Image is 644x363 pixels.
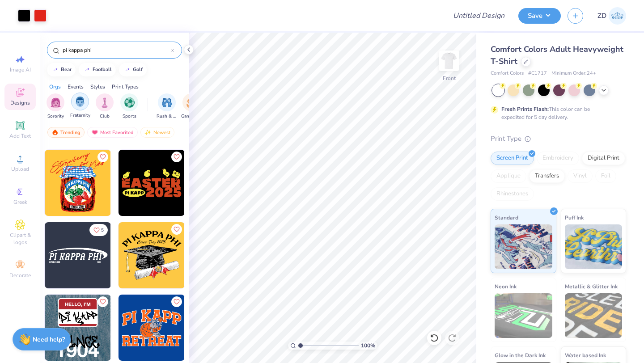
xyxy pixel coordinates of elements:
div: Trending [47,127,85,138]
span: Puff Ink [565,213,584,222]
img: Club Image [100,97,110,108]
span: Rush & Bid [157,113,177,120]
img: Game Day Image [186,97,197,108]
span: 5 [101,228,104,232]
span: Club [100,113,110,120]
button: filter button [157,93,177,120]
img: d628579b-4e40-41a9-871f-a057c360b125 [119,150,185,216]
span: Neon Ink [495,282,517,291]
div: Screen Print [491,152,534,165]
div: football [93,67,112,72]
button: golf [119,63,147,76]
span: Sports [123,113,136,120]
span: # C1717 [528,70,547,77]
img: Neon Ink [495,293,552,338]
span: Decorate [9,272,31,279]
div: filter for Game Day [181,93,202,120]
span: Fraternity [70,112,90,119]
div: bear [61,67,72,72]
button: bear [47,63,76,76]
span: Greek [13,198,27,206]
div: filter for Sports [120,93,138,120]
span: Add Text [9,132,31,139]
img: trending.gif [51,129,59,135]
div: Embroidery [537,152,579,165]
div: This color can be expedited for 5 day delivery. [501,105,611,121]
span: Comfort Colors [491,70,524,77]
img: 7ebdb9b0-f2ab-4cc9-8c45-378e49f5e177 [184,222,250,288]
img: Standard [495,224,552,269]
img: fdc8d010-e7e0-40bb-9413-83c0b711c5c3 [119,222,185,288]
input: Untitled Design [446,7,512,25]
button: filter button [96,93,114,120]
span: Game Day [181,113,202,120]
div: Applique [491,169,526,183]
div: Rhinestones [491,187,534,201]
div: Vinyl [568,169,593,183]
img: Rush & Bid Image [162,97,172,108]
img: cfe15166-848c-49a1-8913-bb1f3388c5ad [184,295,250,361]
span: Standard [495,213,518,222]
div: filter for Fraternity [70,93,90,119]
img: 280d9fd2-c241-49a6-94c4-3e1ee5c9e8c7 [184,150,250,216]
button: Like [171,152,182,162]
strong: Need help? [33,335,65,344]
img: trend_line.gif [84,67,91,72]
button: Like [171,224,182,235]
button: filter button [181,93,202,120]
img: Newest.gif [144,129,152,135]
img: Sorority Image [51,97,61,108]
img: Fraternity Image [75,97,85,107]
strong: Fresh Prints Flash: [501,106,549,113]
div: Orgs [49,83,61,91]
div: Styles [90,83,105,91]
button: Like [97,152,108,162]
button: Like [89,224,108,236]
button: Like [97,296,108,307]
a: ZD [597,7,626,25]
button: Like [171,296,182,307]
div: filter for Sorority [47,93,64,120]
img: 4cfe747c-9d60-4bdb-9cbd-1dde70fb54d5 [45,295,111,361]
img: d8fe39e8-faf4-428a-a163-4b627b65a1cd [45,150,111,216]
div: Transfers [529,169,565,183]
span: Designs [10,99,30,106]
span: Image AI [10,66,31,73]
img: caa456ac-aa8b-44bf-b02d-3f6890a8d04f [110,295,177,361]
img: 6d92f717-9bbc-45fa-ac24-13e513e79b4d [110,222,177,288]
div: filter for Rush & Bid [157,93,177,120]
img: 491c71ae-d752-4273-a98a-4b447925ab7a [119,295,185,361]
span: Upload [11,165,29,173]
img: Metallic & Glitter Ink [565,293,623,338]
input: Try "Alpha" [62,46,170,55]
div: Newest [140,127,174,138]
span: Comfort Colors Adult Heavyweight T-Shirt [491,44,623,67]
div: Print Type [491,134,626,144]
div: Most Favorited [87,127,138,138]
button: filter button [47,93,64,120]
img: trend_line.gif [124,67,131,72]
div: Print Types [112,83,139,91]
img: Sports Image [124,97,135,108]
img: Puff Ink [565,224,623,269]
button: filter button [70,93,90,120]
span: Minimum Order: 24 + [551,70,596,77]
div: Digital Print [582,152,625,165]
img: trend_line.gif [52,67,59,72]
div: Front [443,74,456,82]
img: Front [440,52,458,70]
span: Water based Ink [565,350,606,360]
div: filter for Club [96,93,114,120]
span: Glow in the Dark Ink [495,350,546,360]
img: 34417634-e4e6-45d3-a3bc-c337a1d735cd [110,150,177,216]
img: 21c4df40-fc78-42e0-b5c2-e30f5766292c [45,222,111,288]
img: Zander Danforth [609,7,626,25]
span: Sorority [47,113,64,120]
div: Events [68,83,84,91]
span: Metallic & Glitter Ink [565,282,618,291]
div: golf [133,67,143,72]
span: ZD [597,11,606,21]
button: filter button [120,93,138,120]
img: most_fav.gif [91,129,98,135]
button: Save [518,8,561,24]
